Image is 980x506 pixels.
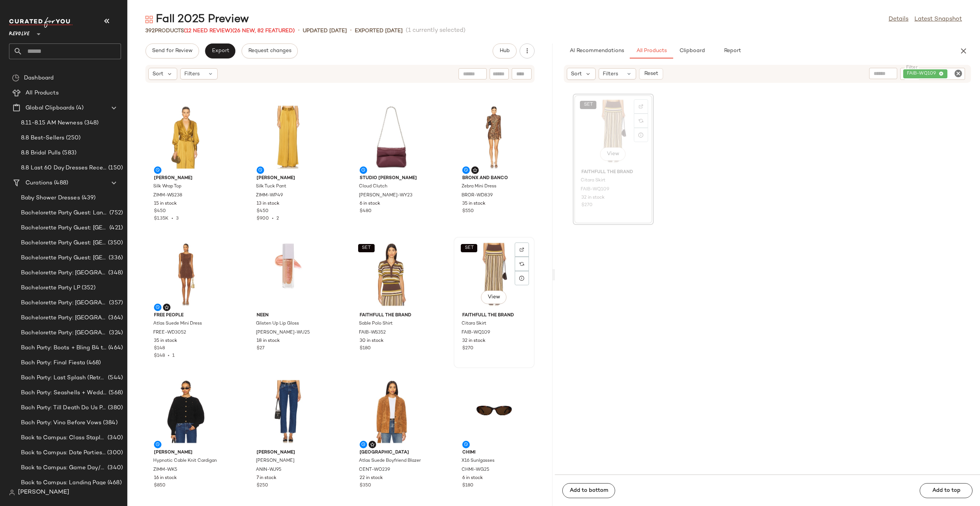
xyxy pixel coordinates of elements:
[154,201,177,207] span: 15 in stock
[106,374,123,382] span: (544)
[571,70,582,78] span: Sort
[232,28,295,34] span: (26 New, 82 Featured)
[21,299,108,307] span: Bachelorette Party: [GEOGRAPHIC_DATA]
[462,183,496,190] span: Zebra Mini Dress
[12,74,19,82] img: svg%3e
[456,377,532,446] img: CHMI-WG25_V1.jpg
[639,118,643,123] img: svg%3e
[562,483,615,498] button: Add to bottom
[269,216,276,221] span: •
[145,16,153,23] img: svg%3e
[370,442,375,447] img: svg%3e
[21,434,106,442] span: Back to Campus: Class Staples
[21,119,83,127] span: 8.11-8.15 AM Newness
[25,179,52,187] span: Curations
[359,467,390,473] span: CENT-WO239
[21,359,85,367] span: Bach Party: Final Fiesta
[257,449,320,456] span: [PERSON_NAME]
[256,192,283,199] span: ZIMM-WP49
[21,209,108,217] span: Bachelorette Party Guest: Landing Page
[106,404,123,412] span: (380)
[257,175,320,182] span: [PERSON_NAME]
[9,25,30,39] span: Revolve
[21,464,106,472] span: Back to Campus: Game Day/Tailgates
[83,119,99,127] span: (348)
[359,192,412,199] span: [PERSON_NAME]-WY23
[575,96,651,166] img: FAIB-WQ109_V1.jpg
[462,192,493,199] span: BROR-WD839
[154,345,165,352] span: $148
[257,338,280,344] span: 18 in stock
[21,479,106,487] span: Back to Campus: Landing Page
[914,15,962,24] a: Latest Snapshot
[106,434,123,442] span: (340)
[61,149,76,157] span: (583)
[354,240,429,309] img: FAIB-WS352_V1.jpg
[473,168,477,172] img: svg%3e
[145,27,295,35] div: Products
[165,353,172,358] span: •
[462,201,486,207] span: 35 in stock
[21,449,106,457] span: Back to Campus: Date Parties & Semi Formals
[251,377,326,446] img: ANIN-WJ95_V1.jpg
[354,377,429,446] img: CENT-WO239_V1.jpg
[580,101,596,109] button: SET
[154,338,177,344] span: 35 in stock
[487,294,500,300] span: View
[499,48,510,54] span: Hub
[636,48,667,54] span: All Products
[607,151,619,157] span: View
[256,329,310,336] span: [PERSON_NAME]-WU25
[21,314,107,322] span: Bachelorette Party: [GEOGRAPHIC_DATA]
[257,475,276,482] span: 7 in stock
[108,329,123,337] span: (324)
[462,175,526,182] span: Bronx and Banco
[462,482,474,489] span: $180
[24,74,54,82] span: Dashboard
[154,482,166,489] span: $850
[932,488,960,494] span: Add to top
[21,239,106,247] span: Bachelorette Party Guest: [GEOGRAPHIC_DATA]
[256,458,294,464] span: [PERSON_NAME]
[108,299,123,307] span: (357)
[184,70,200,78] span: Filters
[153,320,202,327] span: Atlas Suede Mini Dress
[520,262,524,266] img: svg%3e
[462,458,494,464] span: X16 Sunlgasses
[184,28,232,34] span: (12 Need Review)
[148,102,224,172] img: ZIMM-WS238_V1.jpg
[724,48,741,54] span: Report
[257,216,269,221] span: $900
[360,338,384,344] span: 30 in stock
[21,224,108,232] span: Bachelorette Party Guest: [GEOGRAPHIC_DATA]
[107,314,123,322] span: (364)
[462,338,486,344] span: 32 in stock
[462,475,483,482] span: 6 in stock
[462,329,490,336] span: FAIB-WQ109
[889,15,908,24] a: Details
[456,240,532,309] img: FAIB-WQ109_V1.jpg
[21,374,106,382] span: Bach Party: Last Splash (Retro [GEOGRAPHIC_DATA])
[639,104,643,109] img: svg%3e
[25,104,75,112] span: Global Clipboards
[248,48,291,54] span: Request changes
[154,475,177,482] span: 16 in stock
[21,194,80,202] span: Baby Shower Dresses
[462,467,489,473] span: CHMI-WG25
[106,449,123,457] span: (300)
[257,482,268,489] span: $250
[102,419,118,427] span: (384)
[462,312,526,319] span: FAITHFULL THE BRAND
[145,12,249,27] div: Fall 2025 Preview
[257,312,320,319] span: Neen
[679,48,705,54] span: Clipboard
[106,479,122,487] span: (468)
[9,490,15,496] img: svg%3e
[350,26,352,35] span: •
[211,48,229,54] span: Export
[152,48,193,54] span: Send for Review
[359,458,421,464] span: Atlas Suede Boyfriend Blazer
[359,329,386,336] span: FAIB-WS352
[639,68,663,79] button: Reset
[108,224,123,232] span: (421)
